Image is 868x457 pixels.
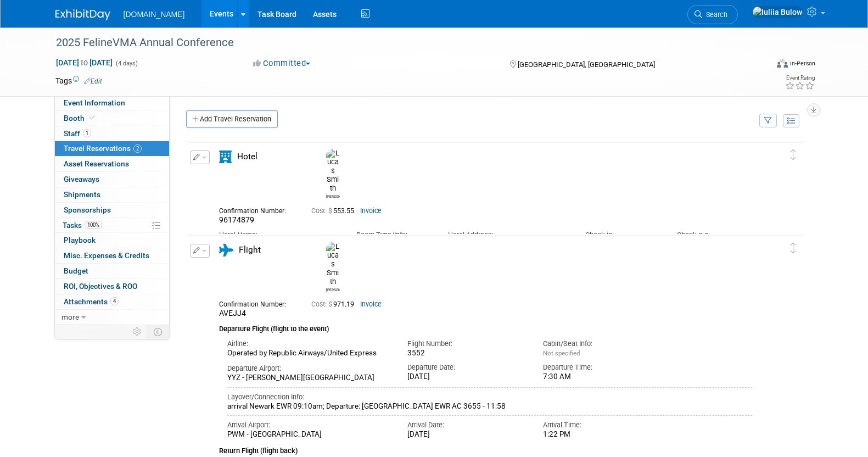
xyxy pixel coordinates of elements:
div: Check-out: [677,230,752,240]
div: arrival Newark EWR 09:10am; Departure: [GEOGRAPHIC_DATA] EWR AC 3655 - 11:58 [227,402,753,411]
a: Search [687,5,738,24]
span: Attachments [64,297,119,306]
a: Booth [55,111,169,126]
div: Flight Number: [407,339,527,349]
div: PWM - [GEOGRAPHIC_DATA] [227,430,391,439]
div: In-Person [789,59,815,68]
span: Travel Reservations [64,144,142,153]
span: Event Information [64,98,125,107]
a: Asset Reservations [55,157,169,171]
span: 1 [83,129,91,137]
div: Arrival Time: [543,420,662,430]
div: Confirmation Number: [219,297,295,309]
span: 971.19 [311,300,359,308]
div: Departure Time: [543,363,662,372]
span: Flight [239,245,261,255]
span: Staff [64,129,91,138]
a: more [55,310,169,325]
span: Misc. Expenses & Credits [64,251,149,260]
span: AVEJJ4 [219,309,246,317]
td: Toggle Event Tabs [147,325,169,339]
div: Confirmation Number: [219,204,295,215]
span: Cost: $ [311,300,333,308]
i: Filter by Traveler [764,118,772,125]
span: Booth [64,114,97,122]
span: Asset Reservations [64,159,129,168]
a: ROI, Objectives & ROO [55,279,169,294]
div: Layover/Connection Info: [227,392,753,402]
a: Edit [84,77,102,85]
button: Committed [249,58,315,69]
div: YYZ - [PERSON_NAME][GEOGRAPHIC_DATA] [227,374,391,383]
span: Search [702,10,727,19]
div: Check-in: [585,230,660,240]
span: 2 [133,144,142,153]
a: Giveaways [55,172,169,187]
div: Hotel Address: [448,230,569,240]
span: Playbook [64,236,96,244]
span: (4 days) [115,60,138,67]
div: Event Rating [785,75,815,81]
img: Lucas Smith [326,242,340,286]
div: Cabin/Seat Info: [543,339,662,349]
a: Sponsorships [55,203,169,218]
div: Lucas Smith [323,149,343,199]
div: Departure Airport: [227,364,391,374]
td: Personalize Event Tab Strip [128,325,147,339]
i: Booth reservation complete [89,115,95,121]
div: 2025 FelineVMA Annual Conference [52,33,751,53]
span: Hotel [237,152,257,161]
span: ROI, Objectives & ROO [64,282,137,291]
span: Giveaways [64,175,99,183]
div: Lucas Smith [323,242,343,293]
div: Lucas Smith [326,193,340,199]
i: Flight [219,244,233,257]
i: Click and drag to move item [791,243,796,254]
img: Format-Inperson.png [777,59,788,68]
div: Arrival Airport: [227,420,391,430]
img: Iuliia Bulow [752,6,803,18]
span: 96174879 [219,215,254,224]
span: Shipments [64,190,100,199]
span: to [79,58,89,67]
span: Budget [64,266,88,275]
div: [DATE] [407,372,527,382]
a: Add Travel Reservation [186,110,278,128]
a: Playbook [55,233,169,248]
span: Tasks [63,221,102,230]
div: Hotel Name: [219,230,340,240]
span: more [61,313,79,321]
a: Invoice [360,300,382,308]
td: Tags [55,75,102,86]
div: [DATE] [407,430,527,439]
a: Misc. Expenses & Credits [55,248,169,263]
div: Operated by Republic Airways/United Express [227,349,391,358]
div: Event Format [703,57,816,74]
span: 553.55 [311,207,359,215]
span: Cost: $ [311,207,333,215]
a: Event Information [55,96,169,110]
div: Departure Date: [407,363,527,372]
a: Staff1 [55,126,169,141]
div: Arrival Date: [407,420,527,430]
span: [DATE] [DATE] [55,58,113,68]
span: [GEOGRAPHIC_DATA], [GEOGRAPHIC_DATA] [518,60,655,69]
span: 4 [110,297,119,305]
img: ExhibitDay [55,9,110,20]
span: Not specified [543,349,580,357]
div: Lucas Smith [326,286,340,292]
a: Budget [55,264,169,278]
div: 3552 [407,349,527,358]
div: Return Flight (flight back) [219,439,753,456]
div: Airline: [227,339,391,349]
div: 1:22 PM [543,430,662,439]
a: Invoice [360,207,382,215]
a: Tasks100% [55,218,169,233]
span: [DOMAIN_NAME] [124,10,185,19]
img: Lucas Smith [326,149,340,193]
i: Click and drag to move item [791,149,796,160]
div: Departure Flight (flight to the event) [219,318,753,335]
div: 7:30 AM [543,372,662,382]
a: Shipments [55,187,169,202]
a: Attachments4 [55,294,169,309]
